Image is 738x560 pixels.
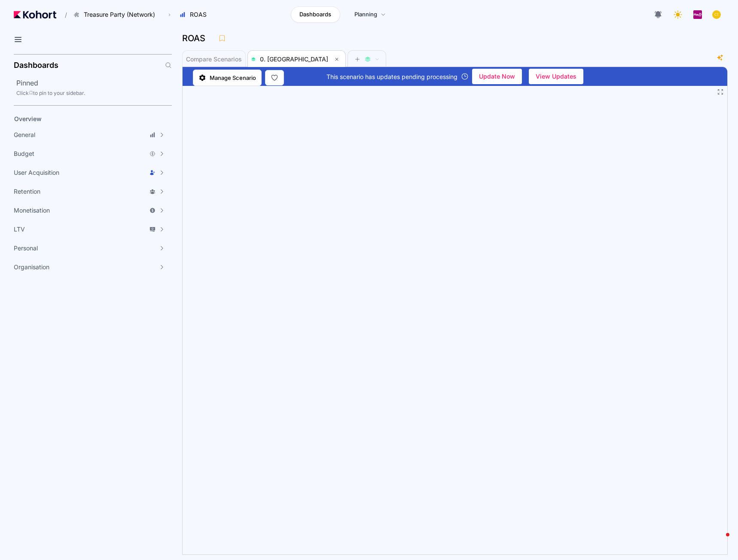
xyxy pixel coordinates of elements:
button: ROAS [175,7,216,22]
img: logo_PlayQ_20230721100321046856.png [693,10,702,19]
span: Compare Scenarios [186,56,242,62]
span: Planning [354,10,377,19]
span: / [58,10,67,19]
span: Treasure Party (Network) [84,10,155,19]
span: Monetisation [14,206,50,215]
div: Click to pin to your sidebar. [16,90,172,97]
span: View Updates [536,70,576,83]
span: Manage Scenario [210,73,256,82]
span: User Acquisition [14,168,59,177]
button: Treasure Party (Network) [69,7,164,22]
span: This scenario has updates pending processing [326,72,457,81]
span: Dashboards [299,10,331,19]
img: Kohort logo [14,11,56,18]
button: View Updates [529,69,583,84]
button: Update Now [472,69,522,84]
span: Update Now [479,70,515,83]
a: Manage Scenario [193,70,262,86]
h2: Pinned [16,78,172,88]
span: General [14,131,35,139]
button: Fullscreen [717,88,724,95]
span: Organisation [14,263,49,271]
span: Personal [14,244,38,253]
span: › [167,11,172,18]
a: Dashboards [291,6,340,23]
span: 0. [GEOGRAPHIC_DATA] [260,55,328,63]
h2: Dashboards [14,61,58,69]
span: LTV [14,225,25,234]
span: ROAS [190,10,207,19]
span: Budget [14,149,34,158]
a: Planning [345,6,395,23]
h3: ROAS [182,34,210,43]
span: Retention [14,187,40,196]
iframe: Intercom live chat [709,531,729,551]
a: Overview [11,113,157,125]
span: Overview [14,115,42,122]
